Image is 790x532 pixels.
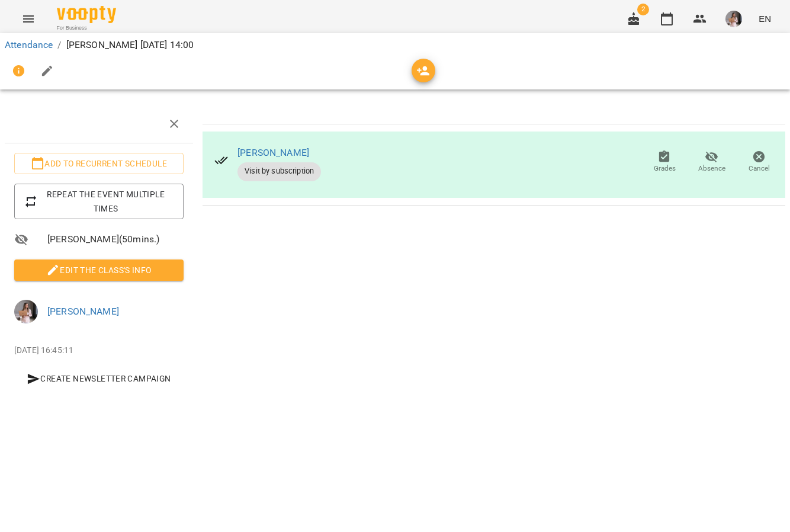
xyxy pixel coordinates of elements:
[237,147,309,158] a: [PERSON_NAME]
[14,184,184,219] button: Repeat the event multiple times
[736,146,783,179] button: Cancel
[47,306,119,317] a: [PERSON_NAME]
[14,5,43,33] button: Menu
[641,146,688,179] button: Grades
[57,38,61,52] li: /
[57,24,116,32] span: For Business
[14,300,38,323] img: b3d641f4c4777ccbd52dfabb287f3e8a.jpg
[14,153,184,174] button: Add to recurrent schedule
[24,156,174,171] span: Add to recurrent schedule
[5,38,785,52] nav: breadcrumb
[14,368,184,389] button: Create Newsletter Campaign
[14,345,184,357] p: [DATE] 16:45:11
[749,164,770,174] span: Cancel
[19,371,179,386] span: Create Newsletter Campaign
[14,259,184,281] button: Edit the class's Info
[725,11,742,27] img: b3d641f4c4777ccbd52dfabb287f3e8a.jpg
[654,164,676,174] span: Grades
[688,146,736,179] button: Absence
[759,12,771,25] span: EN
[47,232,184,246] span: [PERSON_NAME] ( 50 mins. )
[57,6,116,23] img: Voopty Logo
[66,38,194,52] p: [PERSON_NAME] [DATE] 14:00
[24,263,174,277] span: Edit the class's Info
[24,187,174,216] span: Repeat the event multiple times
[637,4,649,15] span: 2
[237,166,321,177] span: Visit by subscription
[5,39,53,50] a: Attendance
[754,8,776,30] button: EN
[698,164,725,174] span: Absence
